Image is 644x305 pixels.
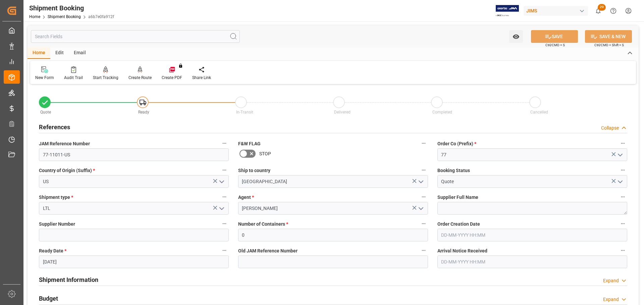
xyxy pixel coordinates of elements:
span: Order Co (Prefix) [437,140,476,147]
h2: References [39,123,70,132]
span: Arrival Notice Received [437,247,487,254]
span: STOP [259,150,271,157]
div: Share Link [192,75,211,81]
span: Country of Origin (Suffix) [39,167,95,174]
span: 29 [598,4,606,11]
button: Supplier Full Name [619,193,627,201]
button: Old JAM Reference Number [419,246,428,255]
img: Exertis%20JAM%20-%20Email%20Logo.jpg_1722504956.jpg [496,5,519,17]
span: Old JAM Reference Number [238,247,298,254]
span: Shipment type [39,194,73,201]
input: DD-MM-YYYY HH:MM [437,255,627,268]
a: Shipment Booking [48,14,81,19]
span: Ready Date [39,247,66,254]
button: SAVE & NEW [585,30,632,43]
button: Order Creation Date [619,219,627,228]
div: Shipment Booking [29,3,114,13]
button: Shipment type * [220,193,229,201]
div: Start Tracking [93,75,118,81]
span: F&W FLAG [238,140,261,147]
div: Edit [50,48,69,59]
button: open menu [216,176,226,187]
span: Completed [432,110,452,115]
div: Email [69,48,91,59]
span: Order Creation Date [437,221,480,228]
div: Create Route [128,75,152,81]
span: Cancelled [530,110,548,115]
span: Ctrl/CMD + Shift + S [594,43,624,48]
button: open menu [614,176,625,187]
button: SAVE [531,30,578,43]
span: Supplier Number [39,221,75,228]
input: Search Fields [31,30,240,43]
span: Supplier Full Name [437,194,478,201]
button: open menu [415,176,425,187]
span: Ctrl/CMD + S [545,43,565,48]
button: JAM Reference Number [220,139,229,148]
button: Booking Status [619,166,627,174]
button: Ship to country [419,166,428,174]
div: Expand [603,296,619,303]
button: open menu [614,150,625,160]
div: JIMS [524,6,588,16]
span: JAM Reference Number [39,140,90,147]
span: Ship to country [238,167,270,174]
span: Ready [138,110,149,115]
div: Audit Trail [64,75,83,81]
div: Home [28,48,50,59]
span: Number of Containers [238,221,288,228]
button: show 29 new notifications [591,3,606,18]
a: Home [29,14,40,19]
button: Number of Containers * [419,219,428,228]
input: DD-MM-YYYY HH:MM [437,229,627,241]
input: Type to search/select [39,175,229,188]
div: Expand [603,277,619,284]
button: Ready Date * [220,246,229,255]
button: Country of Origin (Suffix) * [220,166,229,174]
div: Collapse [601,125,619,132]
button: F&W FLAG [419,139,428,148]
button: JIMS [524,4,591,17]
span: Booking Status [437,167,470,174]
span: Delivered [334,110,351,115]
h2: Shipment Information [39,275,98,284]
button: Arrival Notice Received [619,246,627,255]
div: New Form [35,75,54,81]
span: Quote [40,110,51,115]
button: open menu [216,203,226,214]
button: open menu [415,203,425,214]
button: Supplier Number [220,219,229,228]
span: In-Transit [236,110,253,115]
span: Agent [238,194,254,201]
button: open menu [509,30,523,43]
button: Help Center [606,3,621,18]
input: DD-MM-YYYY [39,255,229,268]
h2: Budget [39,294,58,303]
button: Order Co (Prefix) * [619,139,627,148]
button: Agent * [419,193,428,201]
